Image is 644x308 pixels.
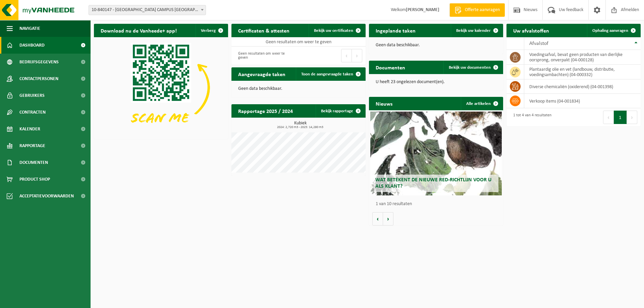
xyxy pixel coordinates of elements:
a: Bekijk uw kalender [451,24,502,37]
span: 2024: 2,720 m3 - 2025: 14,280 m3 [235,126,366,129]
button: Previous [603,111,614,124]
div: 1 tot 4 van 4 resultaten [510,110,551,125]
span: Gebruikers [19,87,45,104]
span: Afvalstof [529,41,548,46]
button: Verberg [196,24,227,37]
span: 10-840147 - UNIVERSITEIT GENT CAMPUS KORTRIJK - KORTRIJK [89,5,206,15]
h2: Documenten [369,61,412,74]
button: Next [352,49,362,62]
span: Ophaling aanvragen [592,28,628,33]
a: Bekijk rapportage [316,104,365,118]
button: Volgende [383,212,393,226]
span: Documenten [19,154,48,171]
h2: Aangevraagde taken [231,67,292,80]
strong: [PERSON_NAME] [406,7,439,12]
span: Bekijk uw documenten [449,65,491,70]
span: 10-840147 - UNIVERSITEIT GENT CAMPUS KORTRIJK - KORTRIJK [89,5,206,15]
h2: Ingeplande taken [369,24,422,37]
span: Kalender [19,121,40,137]
span: Bekijk uw kalender [456,28,491,33]
div: Geen resultaten om weer te geven [235,48,295,63]
td: voedingsafval, bevat geen producten van dierlijke oorsprong, onverpakt (04-000128) [524,50,641,65]
td: plantaardig olie en vet (landbouw, distributie, voedingsambachten) (04-000332) [524,65,641,79]
span: Contracten [19,104,46,121]
h3: Kubiek [235,121,366,129]
p: Geen data beschikbaar. [376,43,496,48]
button: Previous [341,49,352,62]
button: Vorige [372,212,383,226]
a: Offerte aanvragen [449,3,505,17]
h2: Rapportage 2025 / 2024 [231,104,300,117]
td: diverse chemicaliën (oxiderend) (04-001398) [524,79,641,94]
h2: Certificaten & attesten [231,24,296,37]
img: Download de VHEPlus App [94,37,228,138]
td: verkoop items (04-001834) [524,94,641,108]
p: Geen data beschikbaar. [238,86,359,91]
span: Product Shop [19,171,50,188]
span: Navigatie [19,20,40,37]
span: Dashboard [19,37,45,54]
a: Bekijk uw certificaten [309,24,365,37]
a: Bekijk uw documenten [443,61,502,74]
button: 1 [614,111,627,124]
a: Toon de aangevraagde taken [296,67,365,81]
p: 1 van 10 resultaten [376,202,500,206]
span: Offerte aanvragen [463,7,501,13]
span: Wat betekent de nieuwe RED-richtlijn voor u als klant? [375,177,491,189]
h2: Download nu de Vanheede+ app! [94,24,183,37]
span: Verberg [201,28,216,33]
p: U heeft 23 ongelezen document(en). [376,80,496,84]
td: Geen resultaten om weer te geven [231,37,366,47]
a: Ophaling aanvragen [587,24,640,37]
span: Contactpersonen [19,70,58,87]
button: Next [627,111,637,124]
a: Alle artikelen [461,97,502,110]
h2: Uw afvalstoffen [506,24,556,37]
span: Toon de aangevraagde taken [301,72,353,76]
span: Bedrijfsgegevens [19,54,59,70]
span: Bekijk uw certificaten [314,28,353,33]
span: Acceptatievoorwaarden [19,188,74,204]
span: Rapportage [19,137,45,154]
h2: Nieuws [369,97,399,110]
a: Wat betekent de nieuwe RED-richtlijn voor u als klant? [370,112,502,195]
